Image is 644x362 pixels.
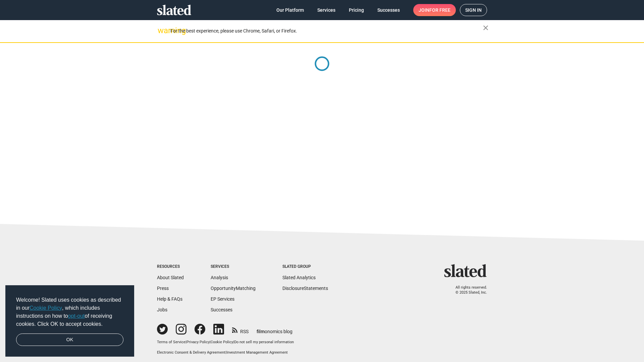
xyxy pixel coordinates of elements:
[413,4,456,16] a: Joinfor free
[282,275,316,280] a: Slated Analytics
[448,285,487,295] p: All rights reserved. © 2025 Slated, Inc.
[232,324,249,335] a: RSS
[233,340,234,344] span: |
[372,4,405,16] a: Successes
[211,286,256,291] a: OpportunityMatching
[157,296,182,302] a: Help & FAQs
[482,24,490,32] mat-icon: close
[234,340,294,345] button: Do not sell my personal information
[170,26,483,36] div: For the best experience, please use Chrome, Safari, or Firefox.
[211,264,256,269] div: Services
[429,4,450,16] span: for free
[5,285,134,357] div: cookieconsent
[157,340,185,344] a: Terms of Service
[157,307,167,312] a: Jobs
[211,296,234,302] a: EP Services
[226,350,288,355] a: Investment Management Agreement
[377,4,400,16] span: Successes
[282,264,328,269] div: Slated Group
[210,340,211,344] span: |
[211,275,228,280] a: Analysis
[30,305,62,311] a: Cookie Policy
[276,4,304,16] span: Our Platform
[16,296,123,328] span: Welcome! Slated uses cookies as described in our , which includes instructions on how to of recei...
[158,26,166,35] mat-icon: warning
[211,307,232,312] a: Successes
[157,286,169,291] a: Press
[225,350,226,355] span: |
[312,4,341,16] a: Services
[157,275,184,280] a: About Slated
[465,4,482,16] span: Sign in
[317,4,335,16] span: Services
[343,4,369,16] a: Pricing
[349,4,364,16] span: Pricing
[419,4,450,16] span: Join
[186,340,210,344] a: Privacy Policy
[257,329,265,334] span: film
[157,350,225,355] a: Electronic Consent & Delivery Agreement
[271,4,309,16] a: Our Platform
[157,264,184,269] div: Resources
[185,340,186,344] span: |
[211,340,233,344] a: Cookie Policy
[16,334,123,346] a: dismiss cookie message
[282,286,328,291] a: DisclosureStatements
[68,313,85,319] a: opt-out
[257,323,292,335] a: filmonomics blog
[460,4,487,16] a: Sign in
